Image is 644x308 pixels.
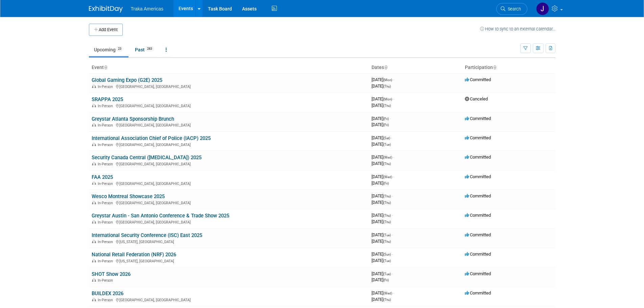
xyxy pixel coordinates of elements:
span: [DATE] [372,200,391,205]
span: Canceled [465,96,488,101]
span: (Tue) [383,272,391,276]
span: (Tue) [383,233,391,237]
span: [DATE] [372,77,394,82]
span: (Thu) [383,240,391,243]
span: [DATE] [372,232,393,237]
a: International Association Chief of Police (IACP) 2025 [92,135,211,141]
span: [DATE] [372,174,394,179]
a: FAA 2025 [92,174,113,180]
span: Search [505,6,521,11]
a: Global Gaming Expo (G2E) 2025 [92,77,162,83]
span: In-Person [98,220,115,224]
div: [GEOGRAPHIC_DATA], [GEOGRAPHIC_DATA] [92,297,366,302]
span: - [391,135,392,140]
div: [GEOGRAPHIC_DATA], [GEOGRAPHIC_DATA] [92,161,366,166]
span: (Thu) [383,104,391,108]
img: In-Person Event [92,162,96,165]
span: (Fri) [383,182,389,185]
img: In-Person Event [92,201,96,204]
span: - [393,96,394,101]
span: [DATE] [372,142,391,147]
span: (Wed) [383,291,392,295]
span: - [392,252,393,257]
span: [DATE] [372,219,391,224]
span: Committed [465,290,491,295]
a: Sort by Event Name [104,65,107,70]
span: Committed [465,213,491,218]
span: (Thu) [383,194,391,198]
a: Greystar Austin - San Antonio Conference & Trade Show 2025 [92,213,229,219]
div: [GEOGRAPHIC_DATA], [GEOGRAPHIC_DATA] [92,142,366,147]
span: [DATE] [372,193,393,198]
span: (Thu) [383,220,391,224]
span: [DATE] [372,161,391,166]
span: [DATE] [372,252,393,257]
span: Committed [465,271,491,276]
span: In-Person [98,143,115,147]
span: [DATE] [372,271,393,276]
span: Traka Americas [131,6,164,11]
th: Dates [369,62,462,73]
a: International Security Conference (ISC) East 2025 [92,232,202,238]
span: 283 [145,46,154,51]
span: Committed [465,174,491,179]
span: (Fri) [383,278,389,282]
span: Committed [465,77,491,82]
span: In-Person [98,104,115,108]
span: [DATE] [372,181,389,186]
div: [GEOGRAPHIC_DATA], [GEOGRAPHIC_DATA] [92,103,366,108]
span: - [390,116,391,121]
img: In-Person Event [92,259,96,262]
span: [DATE] [372,96,394,101]
th: Participation [462,62,555,73]
span: [DATE] [372,297,391,302]
a: Sort by Participation Type [493,65,496,70]
span: - [392,271,393,276]
span: [DATE] [372,84,391,89]
span: (Mon) [383,78,392,82]
img: In-Person Event [92,220,96,223]
span: - [393,174,394,179]
a: Greystar Atlanta Sponsorship Brunch [92,116,174,122]
div: [GEOGRAPHIC_DATA], [GEOGRAPHIC_DATA] [92,181,366,186]
span: Committed [465,135,491,140]
span: - [392,232,393,237]
span: (Sat) [383,136,390,140]
a: Wesco Montreal Showcase 2025 [92,193,165,199]
span: Committed [465,155,491,160]
a: Past283 [130,43,159,56]
a: How to sync to an external calendar... [480,26,555,31]
img: In-Person Event [92,278,96,282]
img: In-Person Event [92,182,96,185]
span: (Thu) [383,214,391,217]
a: SHOT Show 2026 [92,271,130,277]
img: In-Person Event [92,240,96,243]
div: [GEOGRAPHIC_DATA], [GEOGRAPHIC_DATA] [92,122,366,127]
span: (Tue) [383,259,391,263]
span: (Thu) [383,85,391,88]
span: Committed [465,116,491,121]
img: In-Person Event [92,123,96,126]
span: [DATE] [372,239,391,244]
span: (Mon) [383,97,392,101]
span: [DATE] [372,135,392,140]
img: In-Person Event [92,143,96,146]
img: Jamie Saenz [536,2,549,15]
span: (Thu) [383,298,391,302]
a: Search [496,3,527,15]
span: (Tue) [383,143,391,146]
img: In-Person Event [92,85,96,88]
span: In-Person [98,201,115,205]
div: [GEOGRAPHIC_DATA], [GEOGRAPHIC_DATA] [92,219,366,224]
span: [DATE] [372,277,389,282]
span: - [392,213,393,218]
th: Event [89,62,369,73]
span: [DATE] [372,103,391,108]
span: [DATE] [372,122,389,127]
span: [DATE] [372,155,394,160]
span: In-Person [98,298,115,302]
span: [DATE] [372,258,391,263]
span: [DATE] [372,116,391,121]
span: In-Person [98,240,115,244]
span: Committed [465,232,491,237]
